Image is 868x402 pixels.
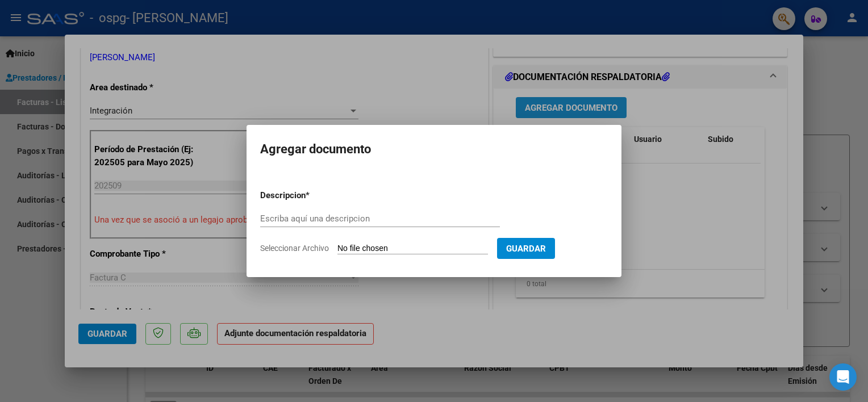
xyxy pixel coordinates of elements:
[260,189,365,202] p: Descripcion
[497,238,555,259] button: Guardar
[260,244,329,253] span: Seleccionar Archivo
[506,244,546,254] span: Guardar
[260,139,608,160] h2: Agregar documento
[829,363,857,391] div: Open Intercom Messenger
